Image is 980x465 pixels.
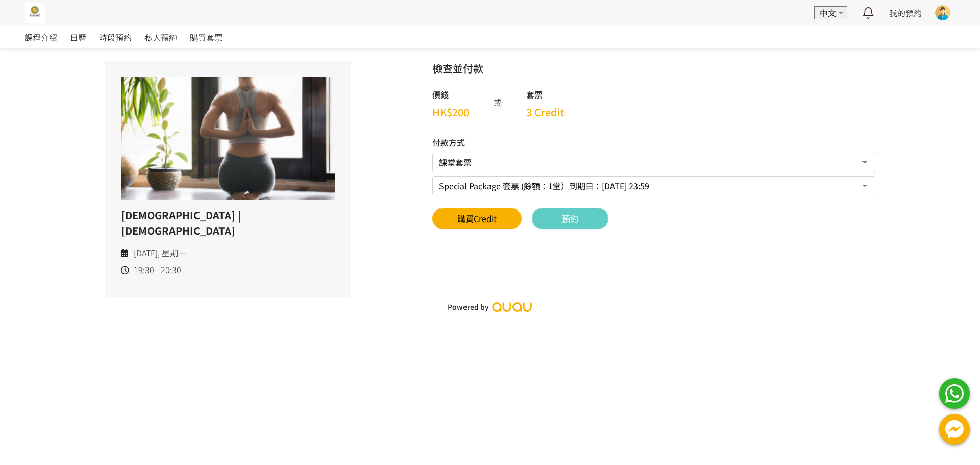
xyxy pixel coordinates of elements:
[526,88,565,101] h5: 套票
[121,208,335,238] h5: [DEMOGRAPHIC_DATA] | [DEMOGRAPHIC_DATA]
[432,88,469,101] h5: 價錢
[70,26,86,48] a: 日曆
[144,26,177,48] a: 私人預約
[24,3,45,23] img: 2I6SeW5W6eYajyVCbz3oJhiE9WWz8sZcVXnArBrK.jpg
[24,31,57,43] span: 課程介紹
[432,61,875,76] h3: 檢查並付款
[99,26,132,48] a: 時段預約
[24,26,57,48] a: 課程介紹
[99,31,132,43] span: 時段預約
[70,31,86,43] span: 日曆
[134,263,181,276] span: 19:30 - 20:30
[494,96,502,108] div: 或
[526,105,565,120] h3: 3 Credit
[144,31,177,43] span: 私人預約
[134,247,186,259] span: [DATE], 星期一
[190,31,223,43] span: 購買套票
[432,136,875,149] h5: 付款方式
[889,7,922,19] a: 我的預約
[532,208,608,229] button: 預約
[190,26,223,48] a: 購買套票
[432,105,469,119] span: HK$200
[432,208,522,229] a: 購買Credit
